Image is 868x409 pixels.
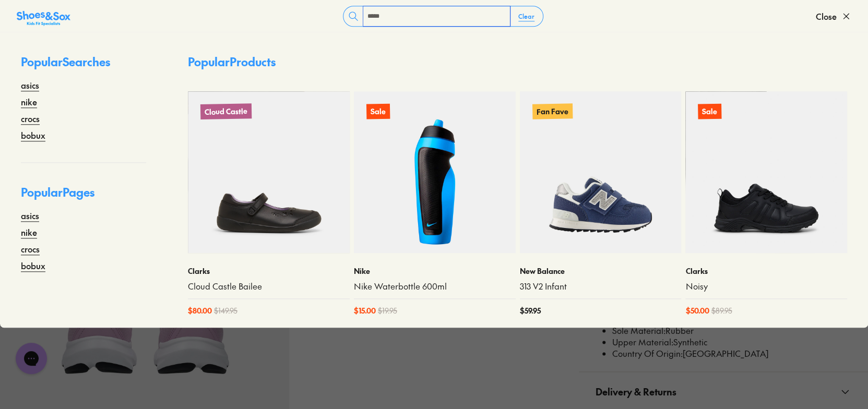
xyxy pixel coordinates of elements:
[685,266,847,276] p: Clarks
[21,53,146,79] p: Popular Searches
[354,305,376,316] span: $ 15.00
[188,53,276,70] p: Popular Products
[21,112,40,125] a: crocs
[698,104,721,119] p: Sale
[354,281,516,292] a: Nike Waterbottle 600ml
[188,91,350,253] a: Cloud Castle
[816,5,851,28] button: Close
[354,266,516,276] p: Nike
[188,281,350,292] a: Cloud Castle Bailee
[612,325,851,336] li: Rubber
[188,305,212,316] span: $ 80.00
[520,266,682,276] p: New Balance
[200,103,252,119] p: Cloud Castle
[21,243,40,255] a: crocs
[612,347,683,359] span: Country Of Origin:
[17,10,70,27] img: SNS_Logo_Responsive.svg
[685,305,709,316] span: $ 50.00
[214,305,237,316] span: $ 149.95
[21,184,146,209] p: Popular Pages
[21,79,39,91] a: asics
[612,336,673,347] span: Upper Material:
[685,91,847,253] a: Sale
[532,103,572,119] p: Fan Fave
[520,305,541,316] span: $ 59.95
[510,7,543,26] button: Clear
[612,324,665,336] span: Sole Material:
[10,339,52,378] iframe: Gorgias live chat messenger
[612,336,851,348] li: Synthetic
[354,91,516,253] a: Sale
[596,376,676,407] span: Delivery & Returns
[21,209,39,222] a: asics
[378,305,397,316] span: $ 19.95
[188,266,350,276] p: Clarks
[612,348,851,359] li: [GEOGRAPHIC_DATA]
[685,281,847,292] a: Noisy
[711,305,732,316] span: $ 89.95
[21,129,45,141] a: bobux
[816,10,837,22] span: Close
[520,91,682,253] a: Fan Fave
[21,259,45,272] a: bobux
[21,95,37,108] a: nike
[366,104,390,119] p: Sale
[520,281,682,292] a: 313 V2 Infant
[21,226,37,238] a: nike
[17,8,70,25] a: Shoes &amp; Sox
